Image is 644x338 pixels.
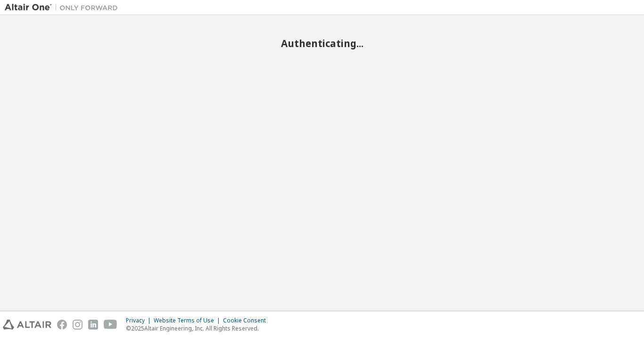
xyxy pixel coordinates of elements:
div: Website Terms of Use [154,317,223,324]
img: instagram.svg [73,320,83,330]
h2: Authenticating... [5,37,639,49]
img: linkedin.svg [88,320,98,330]
img: altair_logo.svg [3,320,51,330]
img: facebook.svg [57,320,67,330]
p: © 2025 Altair Engineering, Inc. All Rights Reserved. [126,324,272,332]
div: Privacy [126,317,154,324]
img: youtube.svg [104,320,117,330]
img: Altair One [5,3,123,12]
div: Cookie Consent [223,317,272,324]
